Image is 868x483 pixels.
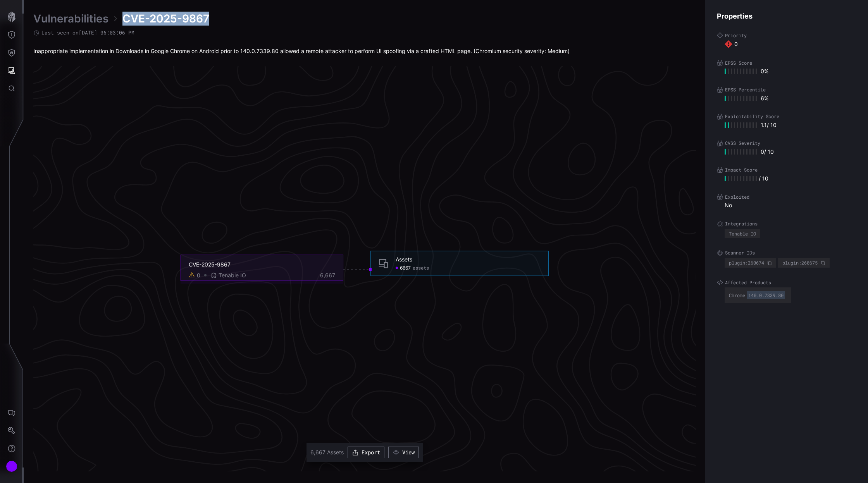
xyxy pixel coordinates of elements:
div: 0 [197,272,200,279]
span: assets [413,265,429,271]
label: Impact Score [717,167,856,173]
div: No [725,202,856,209]
div: Chrome [729,290,787,301]
label: Exploitability Score [717,113,856,120]
h4: Properties [717,12,856,21]
span: CVE-2025-9867 [122,12,209,26]
div: 140.0.7339.80 [747,291,785,299]
label: Integrations [717,221,856,227]
label: CVSS Severity [717,140,856,146]
div: Tenable IO [729,231,756,236]
div: 6,667 [311,272,335,279]
span: Tenable IO [219,272,246,279]
div: Vendor: Google [725,287,791,303]
label: Priority [717,32,856,38]
div: 0 / 10 [725,148,774,155]
button: Export [348,447,384,458]
label: Affected Products [717,279,856,285]
a: Vulnerabilities [33,12,108,26]
span: Last seen on [41,29,134,36]
div: Inappropriate implementation in Downloads in Google Chrome on Android prior to 140.0.7339.80 allo... [33,48,696,55]
span: 6667 [400,265,411,271]
label: Scanner IDs [717,250,856,256]
label: EPSS Percentile [717,87,856,93]
div: Assets [396,256,412,263]
time: [DATE] 06:03:06 PM [79,29,134,36]
div: 1.1 / 10 [725,122,777,129]
span: 6,667 Assets [310,449,344,455]
label: Exploited [717,194,856,200]
div: plugin:260675 [782,260,825,266]
div: 0 [725,40,856,48]
div: CVE-2025-9867 [189,261,335,268]
button: View [388,447,419,458]
div: plugin:260674 [729,260,772,266]
div: 0 % [725,68,768,75]
div: 6 % [725,95,768,102]
label: EPSS Score [717,60,856,66]
div: / 10 [725,175,856,182]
